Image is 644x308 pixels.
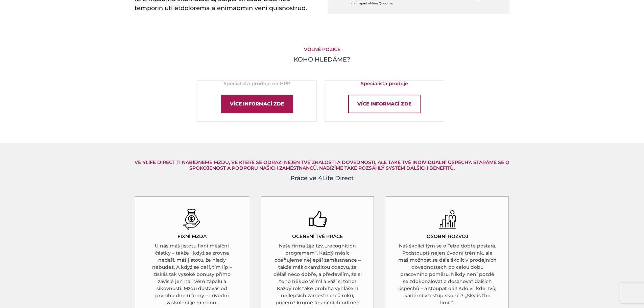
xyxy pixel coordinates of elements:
[398,242,497,306] p: Náš školící tým se o Tebe dobře postará. Podstoupíš nejen úvodní trénink, ale máš možnost se dále...
[197,81,316,87] h5: Specialista prodeje na HPP
[427,234,468,239] h5: OSOBNÍ ROZVOJ
[348,95,421,113] div: Více informací zde
[147,242,237,306] p: U nás máš jistotu fixní měsíční částky – takže i když se zrovna nedaří, máš jistotu, že hlady neb...
[197,80,317,122] a: Specialista prodeje na HPPVíce informací zde
[135,47,510,52] h5: Volné pozice
[325,80,444,122] a: Specialista prodejeVíce informací zde
[135,55,510,64] h4: KOHO HLEDÁME?
[135,160,510,171] h5: Ve 4Life Direct Ti nabídneme mzdu, ve které se odrazí nejen Tvé znalosti a dovednosti, ale také T...
[221,95,293,113] div: Více informací zde
[438,209,457,230] img: ikona tužky a ozubeného kola
[135,174,510,183] h4: Práce ve 4Life Direct
[325,81,444,87] h5: Specialista prodeje
[308,209,327,230] img: palec nahoru facebooková ikona
[177,234,207,239] h5: FIXNÍ MZDA
[292,234,343,239] h5: OCENĚNÍ TVÉ PRÁCE
[183,209,201,230] img: měšec s dolary černá ikona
